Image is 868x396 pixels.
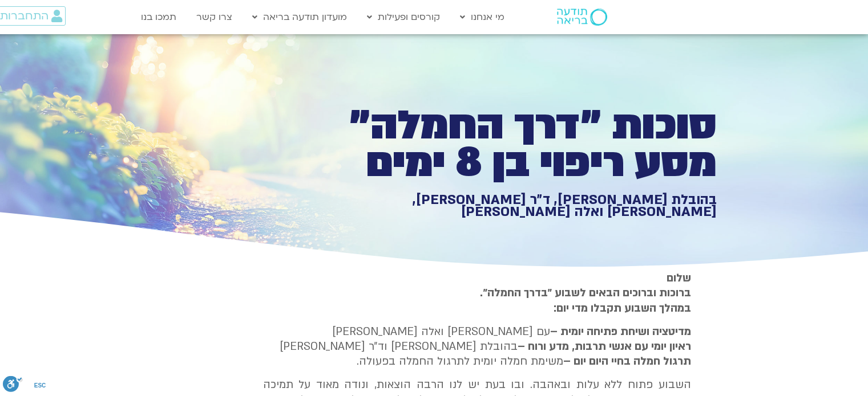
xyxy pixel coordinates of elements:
[518,339,691,354] b: ראיון יומי עם אנשי תרבות, מדע ורוח –
[550,324,691,339] strong: מדיטציה ושיחת פתיחה יומית –
[563,354,691,369] b: תרגול חמלה בחיי היום יום –
[247,6,353,28] a: מועדון תודעה בריאה
[557,9,607,26] img: תודעה בריאה
[454,6,510,28] a: מי אנחנו
[667,271,691,285] strong: שלום
[263,324,691,369] p: עם [PERSON_NAME] ואלה [PERSON_NAME] בהובלת [PERSON_NAME] וד״ר [PERSON_NAME] משימת חמלה יומית לתרג...
[480,285,691,315] strong: ברוכות וברוכים הבאים לשבוע ״בדרך החמלה״. במהלך השבוע תקבלו מדי יום:
[321,194,717,218] h1: בהובלת [PERSON_NAME], ד״ר [PERSON_NAME], [PERSON_NAME] ואלה [PERSON_NAME]
[321,107,717,182] h1: סוכות ״דרך החמלה״ מסע ריפוי בן 8 ימים
[191,6,238,28] a: צרו קשר
[361,6,446,28] a: קורסים ופעילות
[135,6,182,28] a: תמכו בנו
